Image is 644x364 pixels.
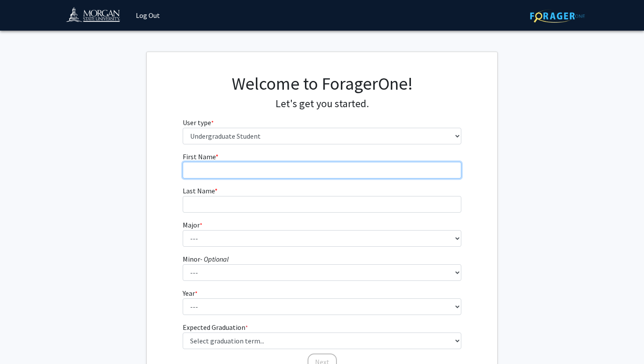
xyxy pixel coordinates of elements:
label: Expected Graduation [183,322,248,332]
span: First Name [183,152,216,161]
h4: Let's get you started. [183,98,462,110]
label: Minor [183,254,229,264]
label: Major [183,220,202,230]
iframe: Chat [7,325,37,357]
label: User type [183,117,214,128]
label: Year [183,288,198,298]
img: Morgan State University Logo [66,7,128,26]
h1: Welcome to ForagerOne! [183,73,462,94]
img: ForagerOne Logo [530,9,585,23]
span: Last Name [183,186,215,195]
i: - Optional [200,255,229,263]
